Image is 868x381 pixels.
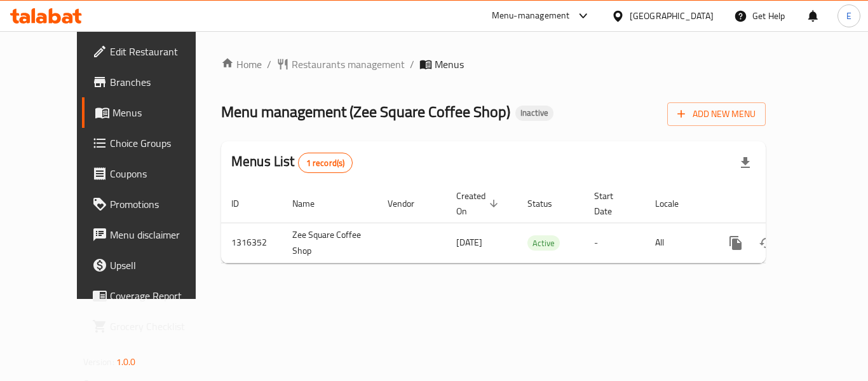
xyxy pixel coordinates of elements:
[110,319,212,334] span: Grocery Checklist
[82,189,222,219] a: Promotions
[221,57,262,72] a: Home
[82,36,222,67] a: Edit Restaurant
[527,235,560,251] div: Active
[82,67,222,97] a: Branches
[221,97,510,126] span: Menu management ( Zee Square Coffee Shop )
[299,157,353,169] span: 1 record(s)
[515,106,553,121] div: Inactive
[221,57,766,72] nav: breadcrumb
[221,184,853,263] table: enhanced table
[116,354,136,370] span: 1.0.0
[112,105,212,120] span: Menus
[82,219,222,250] a: Menu disclaimer
[221,223,282,263] td: 1316352
[645,223,710,263] td: All
[751,228,782,258] button: Change Status
[515,107,553,118] span: Inactive
[231,196,255,211] span: ID
[82,311,222,342] a: Grocery Checklist
[110,258,212,273] span: Upsell
[667,102,766,126] button: Add New Menu
[110,74,212,90] span: Branches
[298,153,353,173] div: Total records count
[267,57,271,72] li: /
[584,223,645,263] td: -
[492,8,570,24] div: Menu-management
[110,288,212,303] span: Coverage Report
[630,9,714,23] div: [GEOGRAPHIC_DATA]
[435,57,464,72] span: Menus
[82,281,222,311] a: Coverage Report
[231,152,353,173] h2: Menus List
[82,97,222,128] a: Menus
[83,354,114,370] span: Version:
[110,227,212,242] span: Menu disclaimer
[282,223,377,263] td: Zee Square Coffee Shop
[292,196,331,211] span: Name
[527,236,560,251] span: Active
[82,250,222,281] a: Upsell
[110,166,212,181] span: Coupons
[82,158,222,189] a: Coupons
[721,228,751,258] button: more
[594,188,630,219] span: Start Date
[730,148,761,178] div: Export file
[276,57,405,72] a: Restaurants management
[110,44,212,59] span: Edit Restaurant
[410,57,414,72] li: /
[82,128,222,158] a: Choice Groups
[110,197,212,212] span: Promotions
[677,106,756,122] span: Add New Menu
[846,9,851,23] span: E
[710,184,853,223] th: Actions
[655,196,695,211] span: Locale
[456,234,482,251] span: [DATE]
[110,135,212,151] span: Choice Groups
[292,57,405,72] span: Restaurants management
[388,196,431,211] span: Vendor
[456,188,502,219] span: Created On
[527,196,569,211] span: Status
